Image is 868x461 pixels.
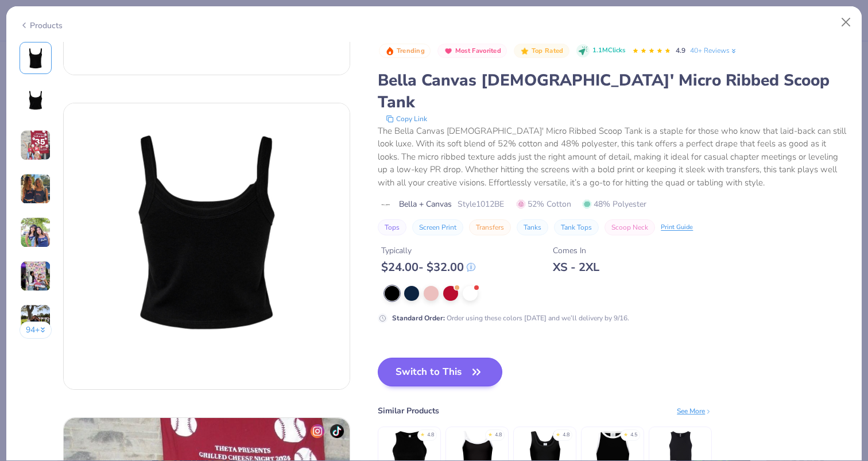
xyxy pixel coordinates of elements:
[412,219,463,235] button: Screen Print
[397,48,425,54] span: Trending
[392,313,629,323] div: Order using these colors [DATE] and we’ll delivery by 9/16.
[583,198,646,210] span: 48% Polyester
[553,260,599,274] div: XS - 2XL
[835,11,857,33] button: Close
[437,44,507,59] button: Badge Button
[517,219,548,235] button: Tanks
[382,113,431,125] button: copy to clipboard
[661,223,693,233] div: Print Guide
[378,405,439,417] div: Similar Products
[520,47,529,56] img: Top Rated sort
[22,88,49,115] img: Back
[22,44,49,72] img: Front
[64,103,350,389] img: Back
[488,431,493,436] div: ★
[592,46,625,56] span: 1.1M Clicks
[455,48,501,54] span: Most Favorited
[381,260,475,274] div: $ 24.00 - $ 32.00
[469,219,511,235] button: Transfers
[420,431,425,436] div: ★
[495,431,502,439] div: 4.8
[20,217,51,248] img: User generated content
[20,321,52,339] button: 94+
[458,198,504,210] span: Style 1012BE
[604,219,655,235] button: Scoop Neck
[563,431,569,439] div: 4.8
[378,358,502,386] button: Switch to This
[20,261,51,292] img: User generated content
[330,424,344,438] img: tiktok-icon.png
[378,69,848,113] div: Bella Canvas [DEMOGRAPHIC_DATA]' Micro Ribbed Scoop Tank
[20,130,51,161] img: User generated content
[379,44,431,59] button: Badge Button
[532,48,564,54] span: Top Rated
[690,45,738,56] a: 40+ Reviews
[630,431,637,439] div: 4.5
[632,42,671,60] div: 4.9 Stars
[676,46,685,55] span: 4.9
[444,47,453,56] img: Most Favorited sort
[623,431,628,436] div: ★
[311,424,324,438] img: insta-icon.png
[20,20,63,32] div: Products
[392,313,445,323] strong: Standard Order :
[553,245,599,257] div: Comes In
[385,47,394,56] img: Trending sort
[378,125,848,189] div: The Bella Canvas [DEMOGRAPHIC_DATA]' Micro Ribbed Scoop Tank is a staple for those who know that ...
[20,304,51,335] img: User generated content
[399,198,452,210] span: Bella + Canvas
[378,219,406,235] button: Tops
[514,44,569,59] button: Badge Button
[677,406,712,416] div: See More
[554,219,599,235] button: Tank Tops
[378,200,393,210] img: brand logo
[517,198,571,210] span: 52% Cotton
[556,431,560,436] div: ★
[20,173,51,204] img: User generated content
[381,245,475,257] div: Typically
[427,431,434,439] div: 4.8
